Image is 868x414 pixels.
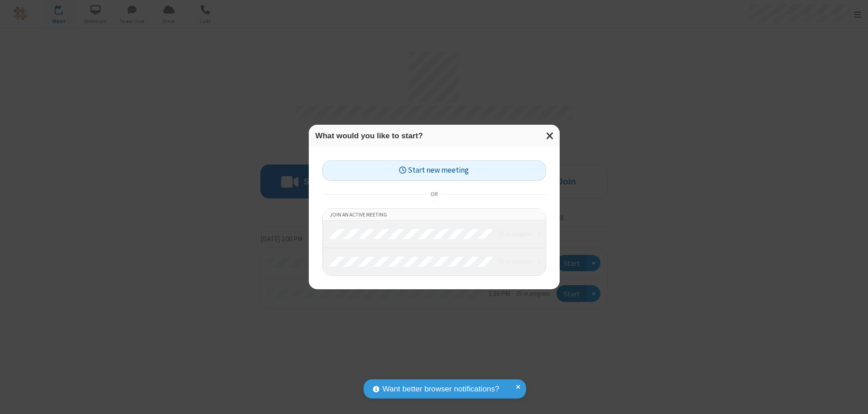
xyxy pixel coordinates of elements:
h3: What would you like to start? [316,132,553,140]
em: in progress [499,257,532,266]
li: Join an active meeting [323,209,546,221]
span: or [427,188,441,201]
button: Start new meeting [322,160,546,181]
em: in progress [499,230,532,238]
span: Want better browser notifications? [382,383,499,395]
button: Close modal [541,125,560,147]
